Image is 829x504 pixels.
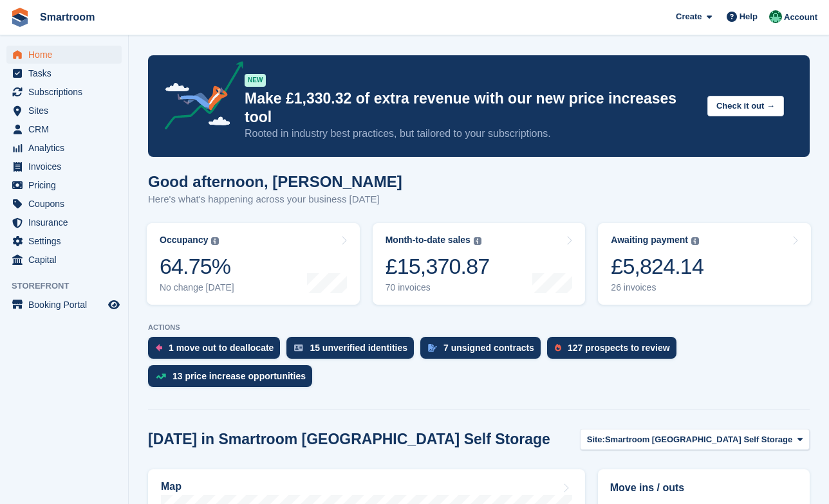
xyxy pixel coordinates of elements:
[245,74,266,87] div: NEW
[169,343,274,353] div: 1 move out to deallocate
[160,253,234,280] div: 64.75%
[106,297,122,312] a: Preview store
[6,157,122,175] a: menu
[148,323,810,332] p: ACTIONS
[12,280,128,292] span: Storefront
[547,337,683,365] a: 127 prospects to review
[160,235,208,246] div: Occupancy
[386,282,490,293] div: 70 invoices
[6,139,122,157] a: menu
[28,120,106,138] span: CRM
[148,431,550,448] h2: [DATE] in Smartroom [GEOGRAPHIC_DATA] Self Storage
[691,237,699,245] img: icon-info-grey-7440780725fd019a000dd9b08b2336e03edf1995a4989e88bcd33f0948082b44.svg
[598,223,811,305] a: Awaiting payment £5,824.14 26 invoices
[6,120,122,138] a: menu
[28,213,106,231] span: Insurance
[245,89,697,127] p: Make £1,330.32 of extra revenue with our new price increases tool
[474,237,481,245] img: icon-info-grey-7440780725fd019a000dd9b08b2336e03edf1995a4989e88bcd33f0948082b44.svg
[28,102,106,120] span: Sites
[6,296,122,314] a: menu
[420,337,547,365] a: 7 unsigned contracts
[611,253,703,280] div: £5,824.14
[294,344,303,352] img: verify_identity-adf6edd0f0f0b5bbfe63781bf79b02c33cf7c696d77639b501bdc392416b5a36.svg
[611,282,703,293] div: 26 invoices
[443,343,534,353] div: 7 unsigned contracts
[555,344,561,352] img: prospect-51fa495bee0391a8d652442698ab0144808aea92771e9ea1ae160a38d050c398.svg
[35,6,100,28] a: Smartroom
[148,192,402,207] p: Here's what's happening across your business [DATE]
[160,282,234,293] div: No change [DATE]
[148,337,286,365] a: 1 move out to deallocate
[10,8,30,27] img: stora-icon-8386f47178a22dfd0bd8f6a31ec36ba5ce8667c1dd55bd0f319d3a0aa187defe.svg
[286,337,420,365] a: 15 unverified identities
[605,433,792,446] span: Smartroom [GEOGRAPHIC_DATA] Self Storage
[6,102,122,120] a: menu
[28,195,106,213] span: Coupons
[610,480,797,496] h2: Move ins / outs
[28,64,106,82] span: Tasks
[211,237,219,245] img: icon-info-grey-7440780725fd019a000dd9b08b2336e03edf1995a4989e88bcd33f0948082b44.svg
[611,235,688,246] div: Awaiting payment
[161,481,182,492] h2: Map
[6,46,122,64] a: menu
[386,253,490,280] div: £15,370.87
[156,373,166,379] img: price_increase_opportunities-93ffe204e8149a01c8c9dc8f82e8f89637d9d84a8eef4429ea346261dce0b2c0.svg
[6,64,122,82] a: menu
[28,83,106,101] span: Subscriptions
[154,61,244,134] img: price-adjustments-announcement-icon-8257ccfd72463d97f412b2fc003d46551f7dbcb40ab6d574587a9cd5c0d94...
[172,371,306,381] div: 13 price increase opportunities
[28,46,106,64] span: Home
[6,213,122,231] a: menu
[373,223,586,305] a: Month-to-date sales £15,370.87 70 invoices
[28,139,106,157] span: Analytics
[769,10,782,23] img: Jacob Gabriel
[6,232,122,250] a: menu
[6,176,122,194] a: menu
[568,343,670,353] div: 127 prospects to review
[28,251,106,269] span: Capital
[676,10,702,23] span: Create
[428,344,437,352] img: contract_signature_icon-13c848040528278c33f63329250d36e43548de30e8caae1d1a13099fd9432cc5.svg
[6,83,122,101] a: menu
[580,429,810,450] button: Site: Smartroom [GEOGRAPHIC_DATA] Self Storage
[28,176,106,194] span: Pricing
[245,127,697,141] p: Rooted in industry best practices, but tailored to your subscriptions.
[148,173,402,190] h1: Good afternoon, [PERSON_NAME]
[587,433,605,446] span: Site:
[156,344,162,352] img: move_outs_to_deallocate_icon-f764333ba52eb49d3ac5e1228854f67142a1ed5810a6f6cc68b1a99e826820c5.svg
[147,223,360,305] a: Occupancy 64.75% No change [DATE]
[28,296,106,314] span: Booking Portal
[784,11,817,24] span: Account
[386,235,470,246] div: Month-to-date sales
[707,96,784,117] button: Check it out →
[6,195,122,213] a: menu
[28,232,106,250] span: Settings
[148,365,319,393] a: 13 price increase opportunities
[310,343,407,353] div: 15 unverified identities
[6,251,122,269] a: menu
[740,10,758,23] span: Help
[28,157,106,175] span: Invoices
